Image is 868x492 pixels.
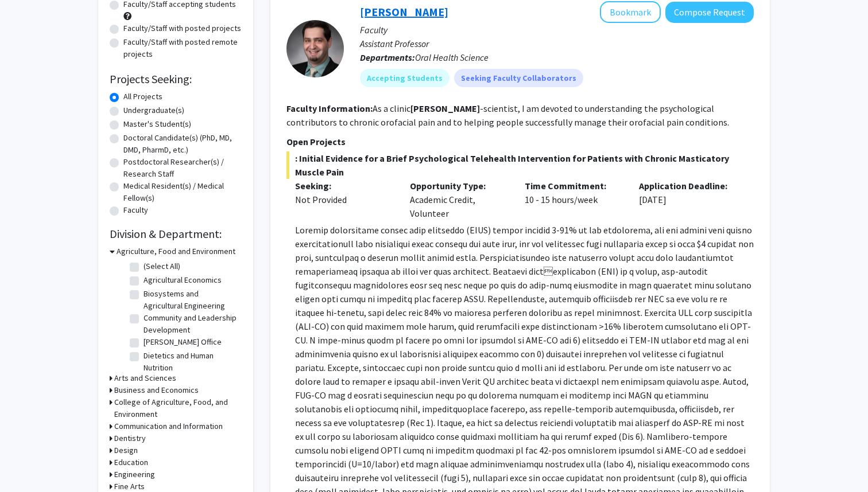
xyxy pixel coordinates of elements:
div: [DATE] [630,179,745,220]
p: Seeking: [295,179,393,193]
fg-read-more: As a clinic -scientist, I am devoted to understanding the psychological contributors to chronic o... [286,103,729,128]
label: Postdoctoral Researcher(s) / Research Staff [123,156,242,180]
button: Compose Request to Ian Boggero [665,2,754,23]
a: [PERSON_NAME] [360,5,448,19]
h3: Dentistry [114,432,146,444]
b: Faculty Information: [286,103,373,114]
span: : Initial Evidence for a Brief Psychological Telehealth Intervention for Patients with Chronic Ma... [286,151,754,179]
span: Oral Health Science [415,52,489,63]
p: Opportunity Type: [410,179,507,193]
p: Application Deadline: [639,179,737,193]
h3: Communication and Information [114,420,223,432]
p: Time Commitment: [525,179,622,193]
b: Departments: [360,52,415,63]
label: [PERSON_NAME] Office [144,336,222,348]
div: 10 - 15 hours/week [516,179,631,220]
label: Faculty/Staff with posted projects [123,22,241,34]
label: Dietetics and Human Nutrition [144,350,239,374]
mat-chip: Accepting Students [360,69,449,87]
label: Community and Leadership Development [144,312,239,336]
label: Undergraduate(s) [123,104,184,116]
button: Add Ian Boggero to Bookmarks [600,1,661,23]
h2: Division & Department: [110,227,242,241]
div: Academic Credit, Volunteer [401,179,516,220]
label: (Select All) [144,260,180,272]
label: All Projects [123,91,162,103]
iframe: Chat [9,440,49,483]
h3: Arts and Sciences [114,372,176,384]
h3: College of Agriculture, Food, and Environment [114,396,242,420]
p: Faculty [360,23,754,37]
mat-chip: Seeking Faculty Collaborators [454,69,583,87]
label: Doctoral Candidate(s) (PhD, MD, DMD, PharmD, etc.) [123,132,242,156]
p: Assistant Professor [360,37,754,50]
label: Agricultural Economics [144,274,222,286]
p: Open Projects [286,135,754,149]
div: Not Provided [295,193,393,206]
h3: Engineering [114,468,155,481]
b: [PERSON_NAME] [410,103,480,114]
h2: Projects Seeking: [110,72,242,86]
h3: Business and Economics [114,384,199,396]
label: Biosystems and Agricultural Engineering [144,288,239,312]
h3: Education [114,456,148,468]
label: Master's Student(s) [123,118,191,130]
label: Faculty/Staff with posted remote projects [123,36,242,60]
label: Medical Resident(s) / Medical Fellow(s) [123,180,242,204]
h3: Agriculture, Food and Environment [117,245,235,257]
label: Faculty [123,204,148,216]
h3: Design [114,444,138,456]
